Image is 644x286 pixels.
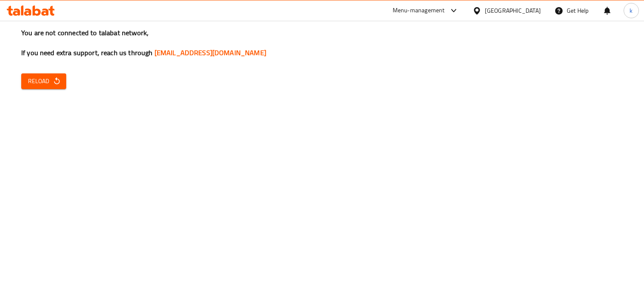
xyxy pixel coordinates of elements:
div: Menu-management [393,6,445,16]
span: Reload [28,76,59,87]
div: [GEOGRAPHIC_DATA] [485,6,541,15]
span: k [630,6,633,15]
h3: You are not connected to talabat network, If you need extra support, reach us through [21,28,623,58]
button: Reload [21,73,66,89]
a: [EMAIL_ADDRESS][DOMAIN_NAME] [155,46,266,59]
